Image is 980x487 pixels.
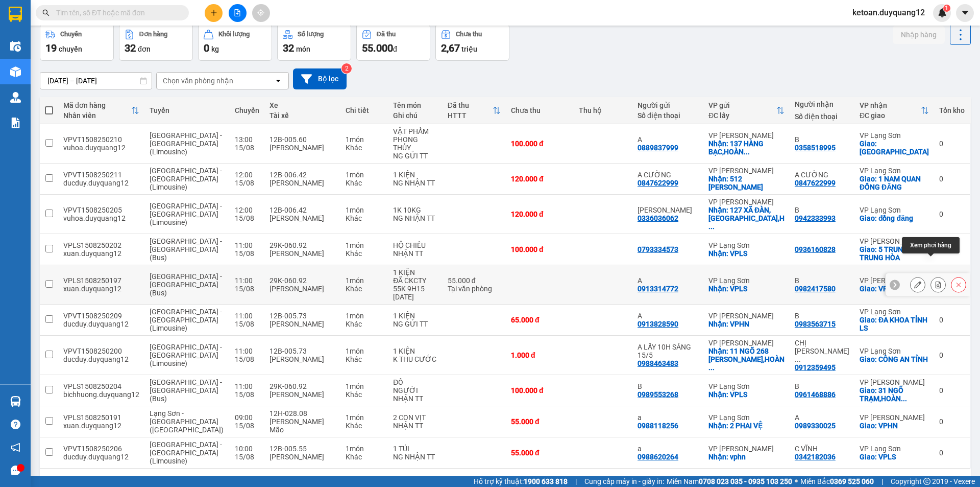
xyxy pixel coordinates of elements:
[150,202,222,226] span: [GEOGRAPHIC_DATA] - [GEOGRAPHIC_DATA] (Limousine)
[346,179,383,187] div: Khác
[298,31,324,38] div: Số lượng
[346,276,383,285] div: 1 món
[163,76,233,86] div: Chọn văn phòng nhận
[63,101,131,109] div: Mã đơn hàng
[708,206,785,230] div: Nhận: 127 XÃ ĐÀN,ĐỐNG ĐA,HÀ NỘI
[10,41,21,52] img: warehouse-icon
[269,206,335,214] div: 12B-006.42
[204,42,209,54] span: 0
[229,4,247,22] button: file-add
[638,135,698,144] div: A
[346,144,383,152] div: Khác
[346,422,383,430] div: Khác
[860,237,929,245] div: VP [PERSON_NAME]
[235,249,259,258] div: 15/08
[393,422,437,430] div: NHẬN TT
[441,42,460,54] span: 2,67
[943,5,950,12] sup: 1
[795,390,836,399] div: 0961468886
[708,339,785,347] div: VP [PERSON_NAME]
[638,445,698,453] div: a
[235,422,259,430] div: 15/08
[150,308,222,332] span: [GEOGRAPHIC_DATA] - [GEOGRAPHIC_DATA] (Limousine)
[511,351,569,359] div: 1.000 đ
[150,106,225,114] div: Tuyến
[269,347,335,355] div: 12B-005.73
[638,245,678,253] div: 0793334573
[393,179,437,187] div: NG NHẬN TT
[269,390,335,399] div: [PERSON_NAME]
[511,140,569,148] div: 100.000 đ
[235,241,259,249] div: 11:00
[910,277,925,292] div: Sửa đơn hàng
[393,206,437,214] div: 1K 10KG
[63,285,139,293] div: xuan.duyquang12
[63,382,139,390] div: VPLS1508250204
[58,97,144,124] th: Toggle SortBy
[795,179,836,187] div: 0847622999
[638,206,698,214] div: PHUONG ANH
[638,413,698,422] div: a
[356,24,430,61] button: Đã thu55.000đ
[150,237,222,262] span: [GEOGRAPHIC_DATA] - [GEOGRAPHIC_DATA] (Bus)
[448,285,501,293] div: Tại văn phòng
[10,396,21,407] img: warehouse-icon
[708,363,715,372] span: ...
[269,312,335,320] div: 12B-005.73
[795,112,849,121] div: Số điện thoại
[346,347,383,355] div: 1 món
[800,476,874,487] span: Miền Bắc
[795,206,849,214] div: B
[795,355,801,363] span: ...
[341,63,352,74] sup: 2
[235,135,259,144] div: 13:00
[638,101,698,109] div: Người gửi
[584,476,664,487] span: Cung cấp máy in - giấy in:
[125,42,136,54] span: 32
[860,111,921,120] div: ĐC giao
[795,144,836,152] div: 0358518995
[346,214,383,222] div: Khác
[860,355,929,363] div: Giao: CÔNG AN TỈNH
[393,445,437,453] div: 1 TÚI
[269,179,335,187] div: [PERSON_NAME]
[198,24,272,61] button: Khối lượng0kg
[860,285,929,293] div: Giao: VPHN
[474,476,568,487] span: Hỗ trợ kỹ thuật:
[269,418,335,434] div: [PERSON_NAME] Mão
[63,320,139,328] div: ducduy.duyquang12
[795,214,836,222] div: 0942333993
[235,320,259,328] div: 15/08
[860,101,921,109] div: VP nhận
[945,5,948,12] span: 1
[393,276,437,301] div: ĐÃ CKCTY 55K 9H15 15/8
[63,347,139,355] div: VPVT1508250200
[235,285,259,293] div: 15/08
[708,101,776,109] div: VP gửi
[795,171,849,179] div: A CƯỜNG
[11,420,20,429] span: question-circle
[138,45,151,53] span: đơn
[150,409,224,434] span: Lạng Sơn - [GEOGRAPHIC_DATA] ([GEOGRAPHIC_DATA])
[257,9,264,16] span: aim
[708,249,785,258] div: Nhận: VPLS
[708,198,785,206] div: VP [PERSON_NAME]
[346,382,383,390] div: 1 món
[40,73,152,89] input: Select a date range.
[511,210,569,218] div: 120.000 đ
[235,445,259,453] div: 10:00
[346,453,383,461] div: Khác
[346,135,383,144] div: 1 món
[269,135,335,144] div: 12B-005.60
[393,45,397,53] span: đ
[63,179,139,187] div: ducduy.duyquang12
[211,45,219,53] span: kg
[63,445,139,453] div: VPVT1508250206
[902,237,960,253] div: Xem phơi hàng
[860,378,929,386] div: VP [PERSON_NAME]
[448,101,493,109] div: Đã thu
[269,101,335,109] div: Xe
[63,390,139,399] div: bichhuong.duyquang12
[274,77,282,85] svg: open
[638,422,678,430] div: 0988118256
